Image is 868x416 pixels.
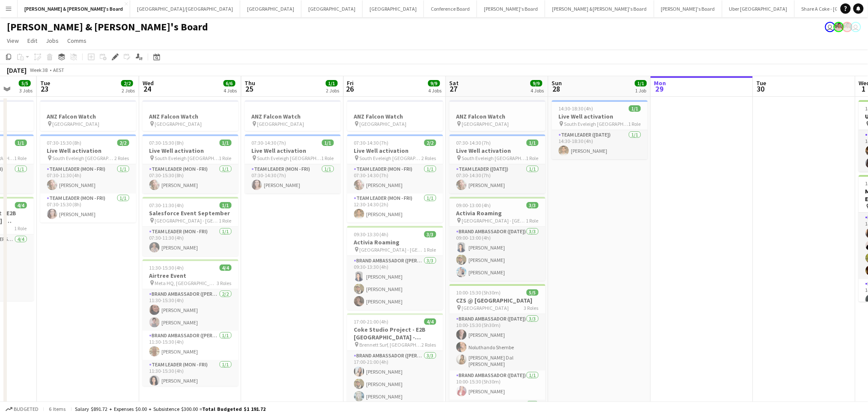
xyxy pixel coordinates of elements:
button: [GEOGRAPHIC_DATA] [301,0,363,17]
button: [PERSON_NAME] & [PERSON_NAME]'s Board [18,0,130,17]
div: Salary $891.72 + Expenses $0.00 + Subsistence $300.00 = [75,406,265,412]
button: [GEOGRAPHIC_DATA] [240,0,301,17]
span: Budgeted [14,406,39,412]
app-user-avatar: Arrence Torres [834,22,844,32]
button: [GEOGRAPHIC_DATA]/[GEOGRAPHIC_DATA] [130,0,240,17]
button: [PERSON_NAME] & [PERSON_NAME]'s Board [545,0,654,17]
app-user-avatar: James Millard [851,22,861,32]
span: 6 items [47,406,68,412]
button: [PERSON_NAME]'s Board [654,0,722,17]
app-user-avatar: James Millard [825,22,835,32]
button: [GEOGRAPHIC_DATA] [363,0,424,17]
button: [PERSON_NAME]'s Board [477,0,545,17]
app-user-avatar: Arrence Torres [842,22,853,32]
button: Conference Board [424,0,477,17]
button: Budgeted [4,404,40,414]
span: Total Budgeted $1 191.72 [202,406,265,412]
button: Uber [GEOGRAPHIC_DATA] [722,0,795,17]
